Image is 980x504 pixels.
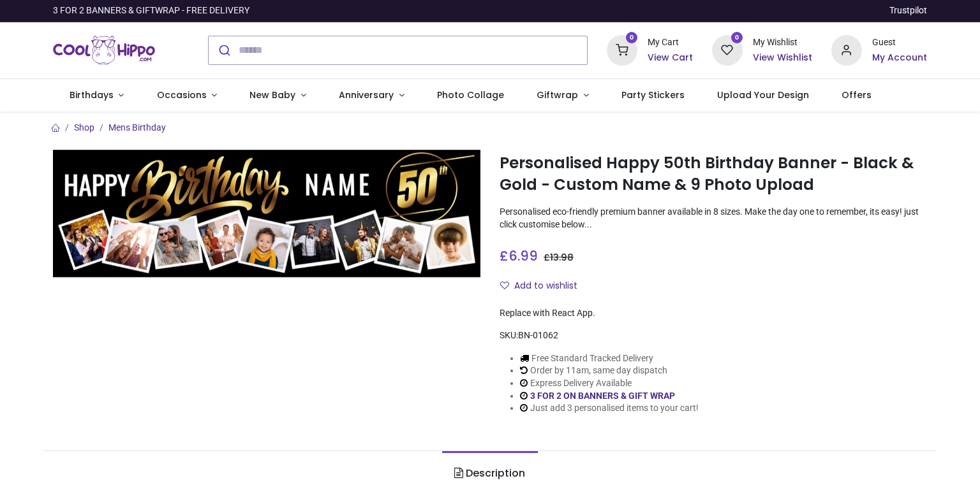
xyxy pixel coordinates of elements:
span: 6.99 [509,247,538,265]
li: Express Delivery Available [520,377,699,390]
span: Upload Your Design [717,89,809,101]
a: Trustpilot [889,4,927,17]
span: Offers [842,89,872,101]
a: 0 [607,44,637,54]
a: New Baby [234,79,323,112]
h1: Personalised Happy 50th Birthday Banner - Black & Gold - Custom Name & 9 Photo Upload [500,152,927,196]
img: Personalised Happy 50th Birthday Banner - Black & Gold - Custom Name & 9 Photo Upload [53,150,480,278]
a: Giftwrap [520,79,605,112]
a: View Cart [648,52,693,64]
sup: 0 [626,32,638,44]
img: Cool Hippo [53,32,155,68]
a: Shop [74,122,94,133]
p: Personalised eco-friendly premium banner available in 8 sizes. Make the day one to remember, its ... [500,206,927,231]
div: Replace with React App. [500,307,927,320]
a: My Account [872,52,927,64]
a: Occasions [140,79,234,112]
li: Order by 11am, same day dispatch [520,364,699,377]
span: Giftwrap [537,89,578,101]
a: View Wishlist [753,52,812,64]
a: Birthdays [53,79,140,112]
span: Birthdays [70,89,114,101]
a: Logo of Cool Hippo [53,32,155,68]
li: Free Standard Tracked Delivery [520,352,699,365]
span: Occasions [157,89,207,101]
a: Anniversary [322,79,420,112]
button: Submit [209,36,239,64]
div: 3 FOR 2 BANNERS & GIFTWRAP - FREE DELIVERY [53,4,249,17]
a: Description [442,451,537,496]
a: 3 FOR 2 ON BANNERS & GIFT WRAP [530,391,675,401]
span: 13.98 [550,251,574,264]
a: 0 [712,44,743,54]
span: £ [544,251,574,264]
div: Guest [872,36,927,49]
sup: 0 [731,32,743,44]
button: Add to wishlistAdd to wishlist [500,275,588,297]
span: Anniversary [339,89,394,101]
div: SKU: [500,329,927,342]
span: New Baby [249,89,295,101]
span: £ [500,247,538,265]
span: BN-01062 [518,330,558,340]
a: Mens Birthday [108,122,166,133]
div: My Cart [648,36,693,49]
span: Photo Collage [437,89,504,101]
i: Add to wishlist [500,281,509,290]
div: My Wishlist [753,36,812,49]
span: Party Stickers [621,89,685,101]
li: Just add 3 personalised items to your cart! [520,402,699,415]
